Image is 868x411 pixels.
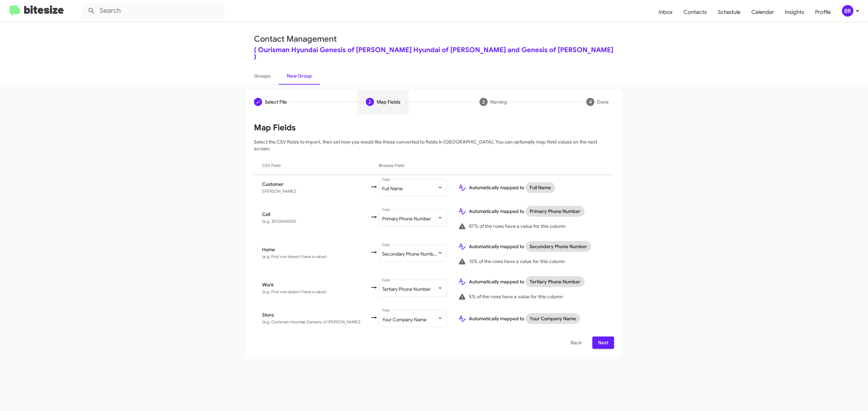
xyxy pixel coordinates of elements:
[254,34,337,44] a: Contact Management
[810,2,836,22] a: Profile
[458,257,606,265] div: 15% of the rows have a value for this column
[382,317,427,323] span: Your Company Name
[598,337,609,349] span: Next
[565,337,587,349] button: Back
[379,156,453,175] th: Bitesize Field
[592,337,614,349] button: Next
[246,67,279,85] a: Groups
[526,206,585,217] mat-chip: Primary Phone Number
[254,156,370,175] th: CSV Field
[262,319,360,324] span: (e.g. Ourisman Hyundai Genesis of [PERSON_NAME])
[82,3,224,19] input: Search
[458,182,606,193] div: Automatically mapped to
[382,216,431,222] span: Primary Phone Number
[382,251,438,257] span: Secondary Phone Number
[526,276,585,287] mat-chip: Tertiary Phone Number
[254,47,614,60] div: ( Ourisman Hyundai Genesis of [PERSON_NAME] Hyundai of [PERSON_NAME] and Genesis of [PERSON_NAME] )
[526,241,591,252] mat-chip: Secondary Phone Number
[262,311,370,318] span: Store
[526,182,555,193] mat-chip: Full Name
[262,246,370,253] span: Home
[458,276,606,287] div: Automatically mapped to
[262,281,370,288] span: Work
[458,206,606,217] div: Automatically mapped to
[254,122,614,133] h1: Map Fields
[279,67,320,85] a: New Group
[458,222,606,230] div: 87% of the rows have a value for this column
[836,5,861,17] button: BR
[571,337,581,349] span: Back
[458,313,606,324] div: Automatically mapped to
[382,286,431,292] span: Tertiary Phone Number
[262,211,370,218] span: Cell
[458,293,606,301] div: 5% of the rows have a value for this column
[653,2,678,22] a: Inbox
[526,313,580,324] mat-chip: Your Company Name
[458,241,606,252] div: Automatically mapped to
[678,2,712,22] a: Contacts
[382,186,403,192] span: Full Name
[842,5,853,17] div: BR
[262,289,327,294] span: (e.g. First row doesn't have a value)
[712,2,746,22] a: Schedule
[262,254,327,259] span: (e.g. First row doesn't have a value)
[262,189,296,194] span: ([PERSON_NAME])
[254,138,614,152] p: Select the CSV fields to import, then set how you would like these converted to fields in [GEOGRA...
[262,219,296,224] span: (e.g. 3012544000)
[746,2,780,22] a: Calendar
[780,2,810,22] a: Insights
[262,181,370,188] span: Customer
